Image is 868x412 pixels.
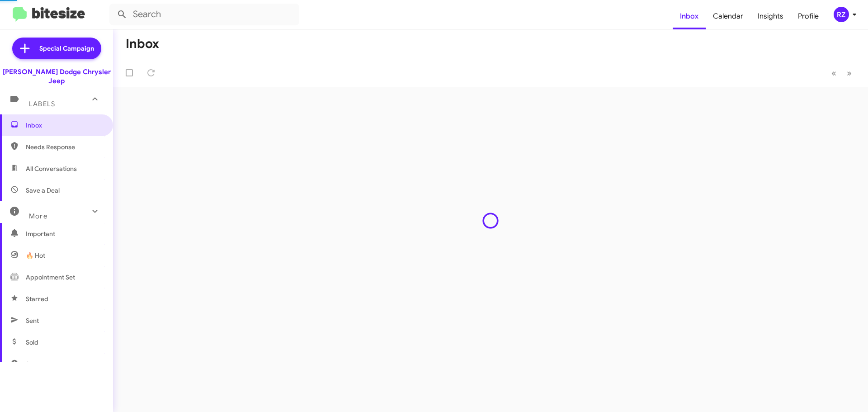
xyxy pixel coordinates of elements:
span: Needs Response [26,142,103,152]
span: » [847,67,852,79]
a: Special Campaign [12,38,101,59]
button: RZ [826,7,858,22]
a: Inbox [673,3,706,29]
button: Next [841,64,857,82]
a: Calendar [706,3,750,29]
span: Sent [26,316,39,325]
a: Profile [791,3,826,29]
div: RZ [834,7,849,22]
span: 🔥 Hot [26,251,45,260]
span: Appointment Set [26,273,75,282]
span: « [831,67,836,79]
span: Labels [29,100,55,108]
span: More [29,212,47,220]
span: Inbox [26,121,103,130]
span: Save a Deal [26,186,60,195]
span: Sold Responded [26,360,74,369]
button: Previous [826,64,842,82]
h1: Inbox [126,37,159,51]
span: Special Campaign [39,44,94,53]
span: All Conversations [26,164,77,173]
input: Search [109,4,299,25]
nav: Page navigation example [826,64,857,82]
span: Starred [26,294,48,303]
a: Insights [750,3,791,29]
span: Important [26,229,103,238]
span: Sold [26,338,38,347]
